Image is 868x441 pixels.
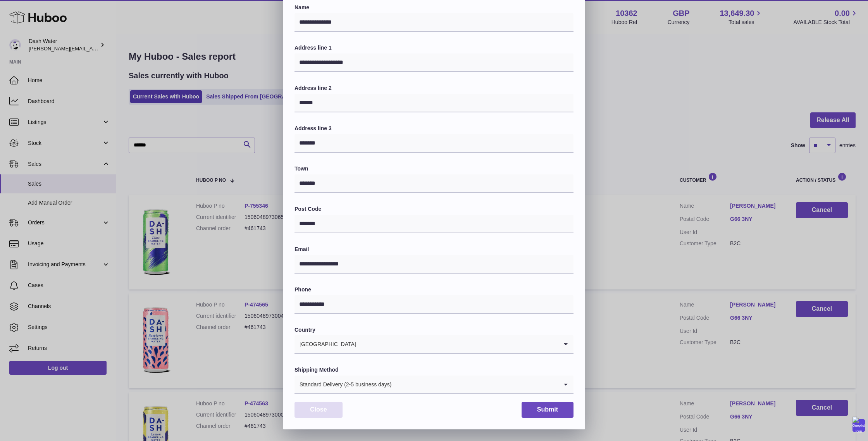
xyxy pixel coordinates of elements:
[294,44,573,52] label: Address line 1
[392,376,558,393] input: Search for option
[294,335,356,353] span: [GEOGRAPHIC_DATA]
[294,286,573,293] label: Phone
[294,125,573,132] label: Address line 3
[294,376,392,393] span: Standard Delivery (2-5 business days)
[294,165,573,172] label: Town
[294,205,573,213] label: Post Code
[294,335,573,354] div: Search for option
[356,335,558,353] input: Search for option
[522,402,573,418] button: Submit
[294,402,343,418] button: Close
[294,366,573,374] label: Shipping Method
[294,326,573,334] label: Country
[294,246,573,253] label: Email
[294,376,573,394] div: Search for option
[294,4,573,11] label: Name
[294,84,573,92] label: Address line 2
